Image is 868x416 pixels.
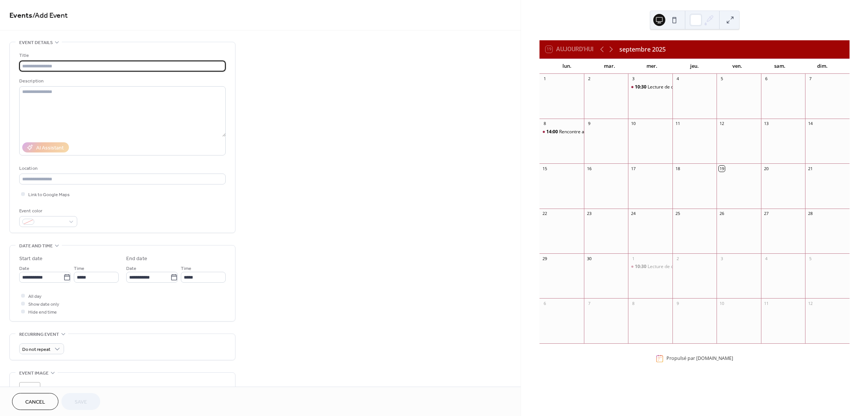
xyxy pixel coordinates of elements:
div: 1 [630,256,636,261]
div: 23 [586,211,592,216]
div: 13 [763,121,769,126]
div: 11 [763,300,769,306]
div: septembre 2025 [619,45,666,54]
div: 27 [763,211,769,216]
div: 9 [586,121,592,126]
div: 7 [586,300,592,306]
span: Recurring event [19,331,59,338]
div: 8 [542,121,547,126]
div: 9 [675,300,680,306]
a: [DOMAIN_NAME] [696,355,733,362]
span: 10:30 [635,264,648,270]
span: Event details [19,39,53,47]
div: Rencontre avec le Groupe Mémoire du Pays Bellegardien [559,129,679,135]
div: mer. [631,59,673,74]
div: Lecture de contes : 3/5 ans [648,264,704,270]
div: 1 [542,76,547,82]
div: lun. [546,59,588,74]
div: Lecture de contes : 3/5 ans [628,84,672,90]
div: 4 [675,76,680,82]
div: ; [19,382,40,403]
div: 12 [807,300,813,306]
div: ven. [716,59,758,74]
div: 19 [719,166,724,171]
div: 20 [763,166,769,171]
div: 3 [719,256,724,261]
div: 3 [630,76,636,82]
span: All day [28,293,41,300]
span: Do not repeat [22,345,50,354]
span: Date and time [19,242,53,250]
div: 10 [719,300,724,306]
div: 11 [675,121,680,126]
div: 5 [807,256,813,261]
div: 17 [630,166,636,171]
div: Rencontre avec le Groupe Mémoire du Pays Bellegardien [539,129,584,135]
div: 10 [630,121,636,126]
div: 4 [763,256,769,261]
span: Date [19,265,29,273]
div: Propulsé par [666,355,733,362]
div: 25 [675,211,680,216]
div: 18 [675,166,680,171]
div: 2 [675,256,680,261]
span: Time [181,265,191,273]
div: Event color [19,207,76,215]
div: 6 [542,300,547,306]
div: 12 [719,121,724,126]
span: Show date only [28,300,59,308]
span: 14:00 [546,129,559,135]
a: Events [9,8,32,23]
div: Title [19,52,224,59]
div: Start date [19,255,43,263]
div: Lecture de contes : 3/5 ans [628,264,672,270]
div: dim. [801,59,844,74]
span: Event image [19,369,49,377]
span: 10:30 [635,84,648,90]
span: Date [126,265,136,273]
div: 8 [630,300,636,306]
div: 7 [807,76,813,82]
div: 26 [719,211,724,216]
div: mar. [588,59,631,74]
div: 21 [807,166,813,171]
div: 22 [542,211,547,216]
div: 6 [763,76,769,82]
div: 30 [586,256,592,261]
span: / Add Event [32,8,68,23]
span: Cancel [25,398,45,406]
span: Time [74,265,84,273]
button: Cancel [12,393,58,410]
div: 14 [807,121,813,126]
div: Lecture de contes : 3/5 ans [648,84,704,90]
div: jeu. [673,59,716,74]
div: 24 [630,211,636,216]
div: 28 [807,211,813,216]
div: 16 [586,166,592,171]
div: sam. [758,59,801,74]
div: 29 [542,256,547,261]
div: Location [19,165,224,172]
span: Link to Google Maps [28,191,70,199]
div: 15 [542,166,547,171]
div: 2 [586,76,592,82]
div: 5 [719,76,724,82]
div: End date [126,255,147,263]
div: Description [19,77,224,85]
span: Hide end time [28,308,57,316]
